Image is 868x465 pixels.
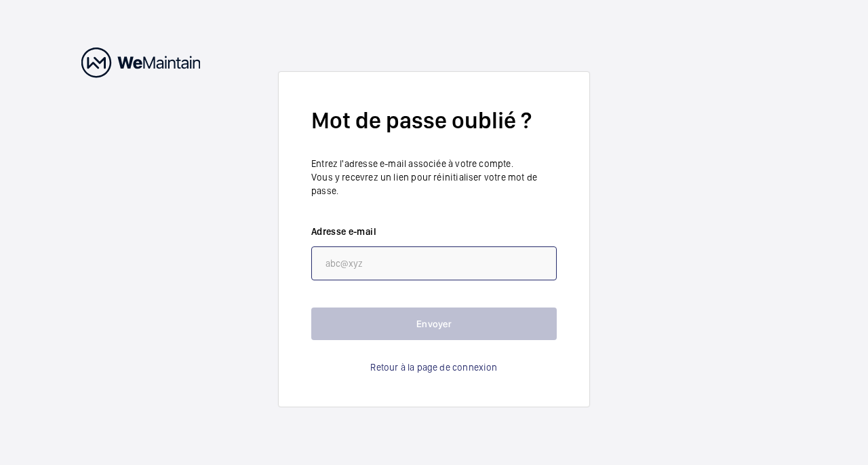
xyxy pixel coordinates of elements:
[311,225,557,238] label: Adresse e-mail
[370,360,497,374] a: Retour à la page de connexion
[311,308,557,340] button: Envoyer
[311,246,557,280] input: abc@xyz
[311,105,557,136] h2: Mot de passe oublié ?
[311,157,557,198] p: Entrez l'adresse e-mail associée à votre compte. Vous y recevrez un lien pour réinitialiser votre...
